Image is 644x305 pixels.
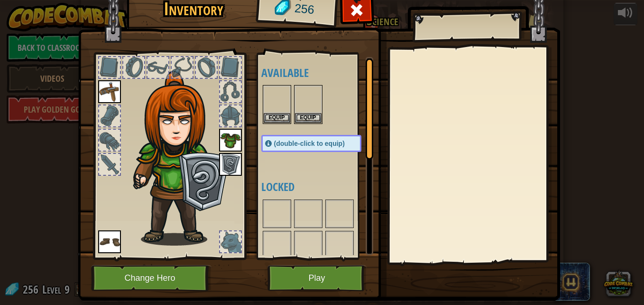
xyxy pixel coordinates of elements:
[261,181,380,193] h4: Locked
[274,140,345,147] span: (double-click to equip)
[129,71,231,246] img: female.png
[267,265,367,291] button: Play
[98,80,121,103] img: portrait.png
[264,113,290,123] button: Equip
[98,230,121,253] img: portrait.png
[91,265,212,291] button: Change Hero
[219,129,242,152] img: portrait.png
[219,153,242,176] img: portrait.png
[295,113,322,123] button: Equip
[261,67,380,79] h4: Available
